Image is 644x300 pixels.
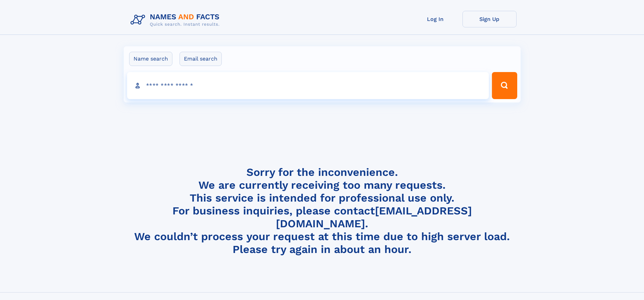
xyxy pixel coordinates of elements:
[492,72,517,99] button: Search Button
[128,166,517,256] h4: Sorry for the inconvenience. We are currently receiving too many requests. This service is intend...
[462,11,517,27] a: Sign Up
[127,72,489,99] input: search input
[276,204,472,230] a: [EMAIL_ADDRESS][DOMAIN_NAME]
[180,52,222,66] label: Email search
[128,11,225,29] img: Logo Names and Facts
[408,11,462,27] a: Log In
[129,52,172,66] label: Name search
